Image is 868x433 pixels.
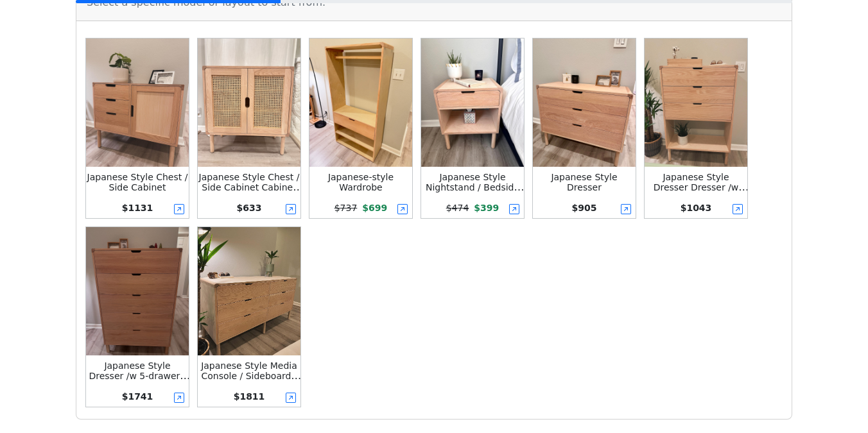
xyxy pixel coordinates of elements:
[446,203,469,213] s: $ 474
[86,227,189,355] img: Japanese Style Dresser /w 5-drawer | Boy Dresser
[237,203,262,213] span: $ 633
[533,172,636,192] div: Japanese Style Dresser
[198,227,300,355] img: Japanese Style Media Console / Sideboard / Credenza Dresser w/ 6-drawer
[421,38,524,167] img: Japanese Style Nightstand / Bedside Table
[84,225,191,409] button: Japanese Style Dresser /w 5-drawer | Boy DresserJapanese Style Dresser /w 5-drawer | Boy Dresser$...
[426,172,525,203] small: Japanese Style Nightstand / Bedside Table
[198,172,300,192] div: Japanese Style Chest / Side Cabinet Cabinet /w 2-door
[419,37,526,220] button: Japanese Style Nightstand / Bedside TableJapanese Style Nightstand / Bedside Table$474$399
[334,203,358,213] s: $ 737
[681,203,712,213] span: $ 1043
[309,172,412,192] div: Japanese-style Wardrobe
[533,38,636,167] img: Japanese Style Dresser
[122,203,153,213] span: $ 1131
[645,38,747,167] img: Japanese Style Dresser Dresser /w Shelf
[199,172,304,203] small: Japanese Style Chest / Side Cabinet Cabinet /w 2-door
[531,37,638,220] button: Japanese Style DresserJapanese Style Dresser$905
[196,37,302,220] button: Japanese Style Chest / Side Cabinet Cabinet /w 2-doorJapanese Style Chest / Side Cabinet Cabinet ...
[474,203,499,213] span: $ 399
[551,172,617,192] small: Japanese Style Dresser
[196,225,302,409] button: Japanese Style Media Console / Sideboard / Credenza Dresser w/ 6-drawerJapanese Style Media Conso...
[198,361,300,381] div: Japanese Style Media Console / Sideboard / Credenza Dresser w/ 6-drawer
[86,172,189,192] div: Japanese Style Chest / Side Cabinet
[89,361,190,391] small: Japanese Style Dresser /w 5-drawer | Boy Dresser
[201,361,301,402] small: Japanese Style Media Console / Sideboard / Credenza Dresser w/ 6-drawer
[643,37,749,220] button: Japanese Style Dresser Dresser /w ShelfJapanese Style Dresser Dresser /w Shelf$1043
[84,37,191,220] button: Japanese Style Chest / Side CabinetJapanese Style Chest / Side Cabinet$1131
[309,38,412,167] img: Japanese-style Wardrobe
[86,361,189,381] div: Japanese Style Dresser /w 5-drawer | Boy Dresser
[86,38,189,167] img: Japanese Style Chest / Side Cabinet
[122,391,153,402] span: $ 1741
[421,172,524,192] div: Japanese Style Nightstand / Bedside Table
[572,203,597,213] span: $ 905
[645,172,747,192] div: Japanese Style Dresser Dresser /w Shelf
[234,391,265,402] span: $ 1811
[328,172,394,192] small: Japanese-style Wardrobe
[198,38,300,167] img: Japanese Style Chest / Side Cabinet Cabinet /w 2-door
[87,172,188,192] small: Japanese Style Chest / Side Cabinet
[308,37,414,220] button: Japanese-style WardrobeJapanese-style Wardrobe$737$699
[654,172,749,203] small: Japanese Style Dresser Dresser /w Shelf
[362,203,387,213] span: $ 699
